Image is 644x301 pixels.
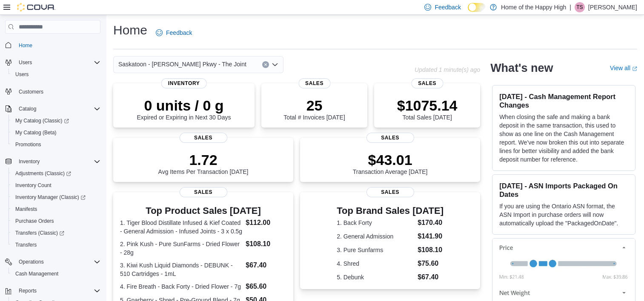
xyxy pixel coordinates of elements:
[15,170,71,177] span: Adjustments (Classic)
[501,2,566,12] p: Home of the Happy High
[418,231,444,241] dd: $141.90
[435,3,461,11] span: Feedback
[468,3,486,12] input: Dark Mode
[137,97,231,114] p: 0 units / 0 g
[575,2,585,12] div: Tahmidur Sanvi
[337,246,414,254] dt: 3. Pure Sunfarms
[2,285,104,297] button: Reports
[9,191,104,203] a: Inventory Manager (Classic)
[490,61,553,75] h2: What's new
[161,78,207,88] span: Inventory
[9,179,104,191] button: Inventory Count
[12,69,100,80] span: Users
[12,216,100,226] span: Purchase Orders
[9,168,104,179] a: Adjustments (Classic)
[12,180,55,190] a: Inventory Count
[418,245,444,255] dd: $108.10
[397,97,458,121] div: Total Sales [DATE]
[337,273,414,281] dt: 5. Debunk
[12,240,40,250] a: Transfers
[15,141,41,148] span: Promotions
[113,22,147,39] h1: Home
[499,92,628,109] h3: [DATE] - Cash Management Report Changes
[120,261,242,278] dt: 3. Kiwi Kush Liquid Diamonds - DEBUNK - 510 Cartridges - 1mL
[158,151,249,175] div: Avg Items Per Transaction [DATE]
[15,71,29,78] span: Users
[15,156,100,167] span: Inventory
[12,69,32,80] a: Users
[12,228,68,238] a: Transfers (Classic)
[418,258,444,269] dd: $75.60
[15,104,100,114] span: Catalog
[411,78,443,88] span: Sales
[366,187,414,197] span: Sales
[180,133,227,143] span: Sales
[15,40,100,50] span: Home
[9,139,104,150] button: Promotions
[337,206,444,216] h3: Top Brand Sales [DATE]
[15,230,64,236] span: Transfers (Classic)
[12,168,100,179] span: Adjustments (Classic)
[2,156,104,168] button: Inventory
[12,139,45,150] a: Promotions
[120,282,242,291] dt: 4. Fire Breath - Back Forty - Dried Flower - 7g
[12,192,100,202] span: Inventory Manager (Classic)
[15,182,52,189] span: Inventory Count
[12,116,72,126] a: My Catalog (Classic)
[15,86,100,97] span: Customers
[180,187,227,197] span: Sales
[15,218,54,224] span: Purchase Orders
[12,168,74,179] a: Adjustments (Classic)
[283,97,345,121] div: Total # Invoices [DATE]
[12,204,100,214] span: Manifests
[415,66,480,73] p: Updated 1 minute(s) ago
[9,68,104,80] button: Users
[19,258,44,265] span: Operations
[9,115,104,127] a: My Catalog (Classic)
[9,239,104,251] button: Transfers
[15,117,69,124] span: My Catalog (Classic)
[15,286,100,296] span: Reports
[15,156,43,167] button: Inventory
[118,59,246,69] span: Saskatoon - [PERSON_NAME] Pkwy - The Joint
[418,218,444,228] dd: $170.40
[19,158,40,165] span: Inventory
[2,39,104,51] button: Home
[15,104,40,114] button: Catalog
[9,203,104,215] button: Manifests
[246,260,286,270] dd: $67.40
[246,218,286,228] dd: $112.00
[397,97,458,114] p: $1075.14
[262,61,269,68] button: Clear input
[12,128,60,138] a: My Catalog (Beta)
[15,270,58,277] span: Cash Management
[588,2,637,12] p: [PERSON_NAME]
[12,216,57,226] a: Purchase Orders
[120,206,286,216] h3: Top Product Sales [DATE]
[12,192,89,202] a: Inventory Manager (Classic)
[246,239,286,249] dd: $108.10
[19,59,32,66] span: Users
[19,287,37,294] span: Reports
[15,286,40,296] button: Reports
[19,88,43,95] span: Customers
[283,97,345,114] p: 25
[9,127,104,139] button: My Catalog (Beta)
[12,269,62,279] a: Cash Management
[152,24,195,41] a: Feedback
[12,116,100,126] span: My Catalog (Classic)
[19,42,32,49] span: Home
[15,57,35,68] button: Users
[120,219,242,236] dt: 1. Tiger Blood Distillate Infused & Kief Coated - General Admission - Infused Joints - 3 x 0.5g
[15,241,37,248] span: Transfers
[158,151,249,168] p: 1.72
[15,87,47,97] a: Customers
[2,256,104,268] button: Operations
[12,128,100,138] span: My Catalog (Beta)
[12,180,100,190] span: Inventory Count
[632,66,637,71] svg: External link
[9,268,104,280] button: Cash Management
[166,28,192,37] span: Feedback
[12,269,100,279] span: Cash Management
[298,78,330,88] span: Sales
